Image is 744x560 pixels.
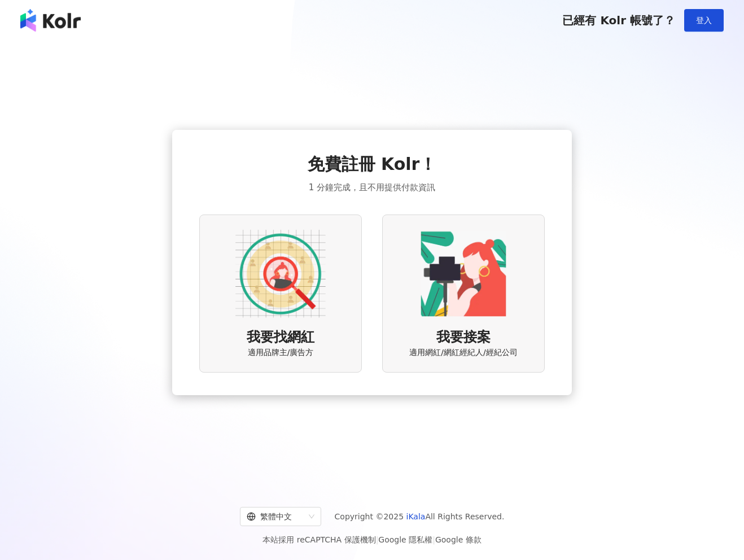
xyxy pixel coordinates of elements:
[436,328,491,347] span: 我要接案
[378,535,432,544] a: Google 隱私權
[684,9,724,32] button: 登入
[20,9,81,32] img: logo
[376,535,379,544] span: |
[247,328,314,347] span: 我要找網紅
[248,347,314,358] span: 適用品牌主/廣告方
[309,181,435,194] span: 1 分鐘完成，且不用提供付款資訊
[435,535,482,544] a: Google 條款
[335,510,505,523] span: Copyright © 2025 All Rights Reserved.
[235,229,326,319] img: AD identity option
[562,14,675,27] span: 已經有 Kolr 帳號了？
[406,512,426,521] a: iKala
[247,508,304,526] div: 繁體中文
[308,152,437,176] span: 免費註冊 Kolr！
[409,347,517,358] span: 適用網紅/網紅經紀人/經紀公司
[696,16,712,25] span: 登入
[262,533,481,546] span: 本站採用 reCAPTCHA 保護機制
[432,535,435,544] span: |
[418,229,509,319] img: KOL identity option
